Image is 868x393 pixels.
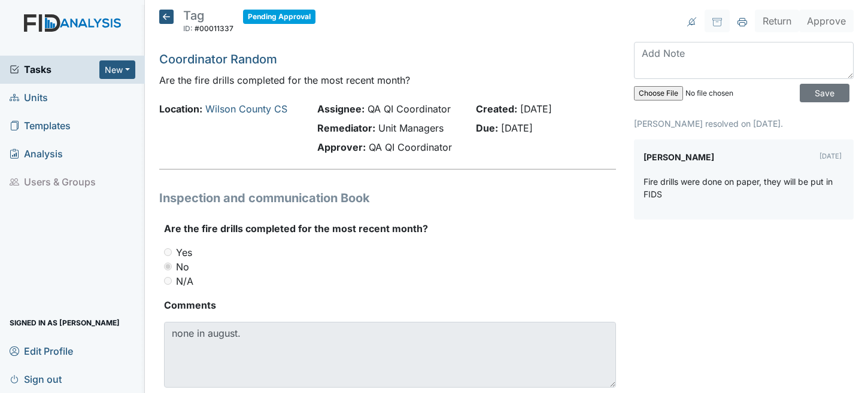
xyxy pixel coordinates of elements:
[755,10,799,32] button: Return
[176,274,193,288] label: N/A
[369,141,452,153] span: QA QI Coordinator
[183,24,193,33] span: ID:
[317,122,375,134] strong: Remediator:
[317,103,365,115] strong: Assignee:
[159,52,277,66] a: Coordinator Random
[10,313,120,332] span: Signed in as [PERSON_NAME]
[644,149,714,166] label: [PERSON_NAME]
[164,298,617,312] strong: Comments
[378,122,444,134] span: Unit Managers
[10,62,99,77] a: Tasks
[501,122,533,134] span: [DATE]
[10,89,48,107] span: Units
[10,342,73,360] span: Edit Profile
[10,370,62,388] span: Sign out
[205,103,287,115] a: Wilson County CS
[176,260,189,274] label: No
[243,10,315,24] span: Pending Approval
[164,248,172,256] input: Yes
[99,60,135,79] button: New
[800,84,849,102] input: Save
[820,152,842,160] small: [DATE]
[164,263,172,270] input: No
[368,103,451,115] span: QA QI Coordinator
[164,322,617,388] textarea: none in august.
[183,8,204,23] span: Tag
[634,117,854,130] p: [PERSON_NAME] resolved on [DATE].
[159,103,202,115] strong: Location:
[520,103,552,115] span: [DATE]
[10,117,71,135] span: Templates
[476,103,517,115] strong: Created:
[176,245,192,260] label: Yes
[164,221,428,236] label: Are the fire drills completed for the most recent month?
[799,10,854,32] button: Approve
[159,189,617,207] h1: Inspection and communication Book
[159,73,617,87] p: Are the fire drills completed for the most recent month?
[644,175,844,200] p: Fire drills were done on paper, they will be put in FIDS
[317,141,366,153] strong: Approver:
[476,122,498,134] strong: Due:
[195,24,233,33] span: #00011337
[164,277,172,285] input: N/A
[10,145,63,163] span: Analysis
